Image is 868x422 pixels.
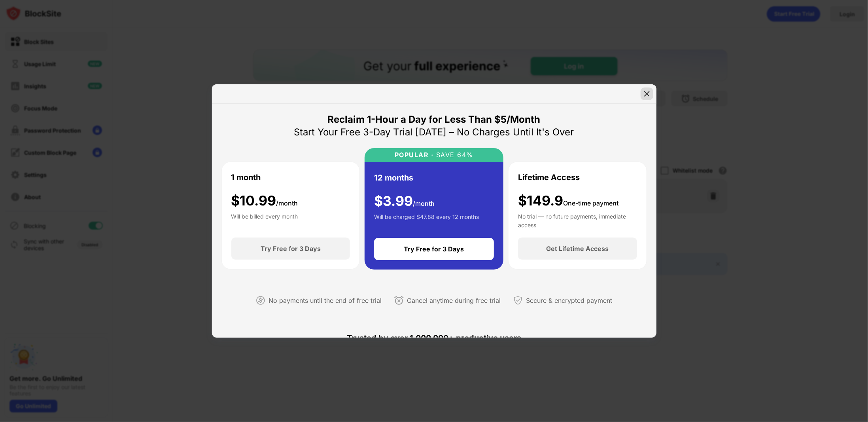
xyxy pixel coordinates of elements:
div: Will be billed every month [231,212,298,228]
img: secured-payment [513,296,523,305]
div: No trial — no future payments, immediate access [518,212,637,228]
div: POPULAR · [395,151,434,159]
div: No payments until the end of free trial [269,295,382,306]
img: not-paying [256,296,265,305]
div: $ 3.99 [374,193,435,209]
span: /month [413,200,435,207]
span: /month [276,199,298,207]
div: Trusted by over 1,000,000+ productive users [221,319,647,357]
div: Cancel anytime during free trial [407,295,501,306]
div: Try Free for 3 Days [261,245,321,253]
div: 1 month [231,171,261,183]
div: 12 months [374,172,413,184]
img: cancel-anytime [394,296,404,305]
div: Will be charged $47.88 every 12 months [374,213,479,228]
div: SAVE 64% [434,151,474,159]
div: Get Lifetime Access [546,245,609,253]
div: $149.9 [518,193,618,209]
div: $ 10.99 [231,193,298,209]
div: Start Your Free 3-Day Trial [DATE] – No Charges Until It's Over [294,126,574,139]
div: Lifetime Access [518,171,580,183]
div: Try Free for 3 Days [404,245,464,253]
div: Reclaim 1-Hour a Day for Less Than $5/Month [328,113,541,126]
div: Secure & encrypted payment [526,295,612,306]
span: One-time payment [563,199,618,207]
